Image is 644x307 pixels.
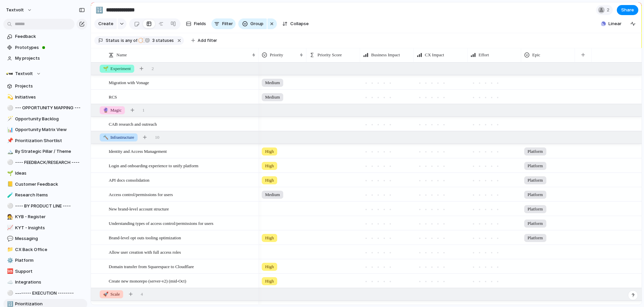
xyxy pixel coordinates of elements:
[6,170,13,177] button: 🌱
[270,52,283,58] span: Priority
[15,137,85,144] span: Prioritization Shortlist
[121,38,124,44] span: is
[528,163,543,169] span: Platform
[6,137,13,144] button: 📌
[15,116,85,122] span: Opportunity Backlog
[6,213,13,220] button: 🧑‍⚖️
[532,52,540,58] span: Epic
[116,52,127,58] span: Name
[103,135,108,140] span: 🔨
[3,114,87,124] a: 🪄Opportunity Backlog
[109,147,167,155] span: Identity and Access Management
[7,246,12,253] div: 📁
[124,38,137,44] span: any of
[425,52,444,58] span: CX Impact
[3,32,87,42] a: Feedback
[6,192,13,198] button: 🧪
[617,5,638,15] button: Share
[265,79,280,86] span: Medium
[7,224,12,232] div: 📈
[103,292,108,297] span: 🚀
[198,38,217,44] span: Add filter
[6,181,13,188] button: 📒
[109,162,198,169] span: Login and onboarding experience to unify platform
[150,38,174,44] span: statuses
[3,158,87,168] a: ⚪---- FEEDBACK/RESEARCH ----
[7,104,12,112] div: ⚪
[3,245,87,255] a: 📁CX Back Office
[371,52,400,58] span: Business Impact
[7,235,12,243] div: 💬
[15,225,85,231] span: KYT - Insights
[238,18,267,29] button: Group
[3,43,87,53] a: Prototypes
[109,219,213,227] span: Understanding types of access control/permissions for users
[3,223,87,233] a: 📈KYT - Insights
[155,134,159,141] span: 10
[15,44,85,51] span: Prototypes
[109,120,157,128] span: CAB research and outreach
[15,55,85,62] span: My projects
[109,78,149,86] span: Migration with Vonage
[15,70,33,77] span: Textvolt
[608,20,622,27] span: Linear
[6,7,24,13] span: textvolt
[265,94,280,101] span: Medium
[142,107,145,114] span: 1
[15,181,85,188] span: Customer Feedback
[265,235,274,241] span: High
[479,52,489,58] span: Effort
[265,177,274,184] span: High
[109,262,194,270] span: Domain transfer from Squarespace to Cloudflare
[528,177,543,184] span: Platform
[15,126,85,133] span: Opportunity Matrix View
[6,225,13,231] button: 📈
[265,191,280,198] span: Medium
[222,20,233,27] span: Filter
[109,176,149,184] span: API docs consolidation
[103,107,121,114] span: Magic
[265,263,274,270] span: High
[7,93,12,101] div: 💫
[211,18,236,29] button: Filter
[7,180,12,188] div: 📒
[6,148,13,155] button: 🏔️
[94,5,105,15] button: 🔢
[3,168,87,178] a: 🌱Ideas
[15,192,85,198] span: Research Items
[6,246,13,253] button: 📁
[3,136,87,146] a: 📌Prioritization Shortlist
[109,190,173,198] span: Access control/permissions for users
[3,92,87,102] div: 💫Initiatives
[3,103,87,113] a: ⚪--- OPPORTUNITY MAPPING ---
[109,93,117,101] span: RCS
[183,18,209,29] button: Fields
[7,115,12,123] div: 🪄
[152,65,154,72] span: 2
[94,18,117,29] button: Create
[528,220,543,227] span: Platform
[103,108,108,113] span: 🔮
[106,38,119,44] span: Status
[3,146,87,157] a: 🏔️By Strategic Pillar / Theme
[3,5,36,15] button: textvolt
[3,125,87,135] a: 📊Opportunity Matrix View
[7,148,12,156] div: 🏔️
[528,235,543,241] span: Platform
[7,202,12,210] div: ⚪
[3,201,87,211] div: ⚪---- BY PRODUCT LINE ----
[138,37,175,44] button: 3 statuses
[3,69,87,79] button: Textvolt
[15,94,85,101] span: Initiatives
[7,137,12,144] div: 📌
[621,7,634,13] span: Share
[3,234,87,244] a: 💬Messaging
[150,38,156,43] span: 3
